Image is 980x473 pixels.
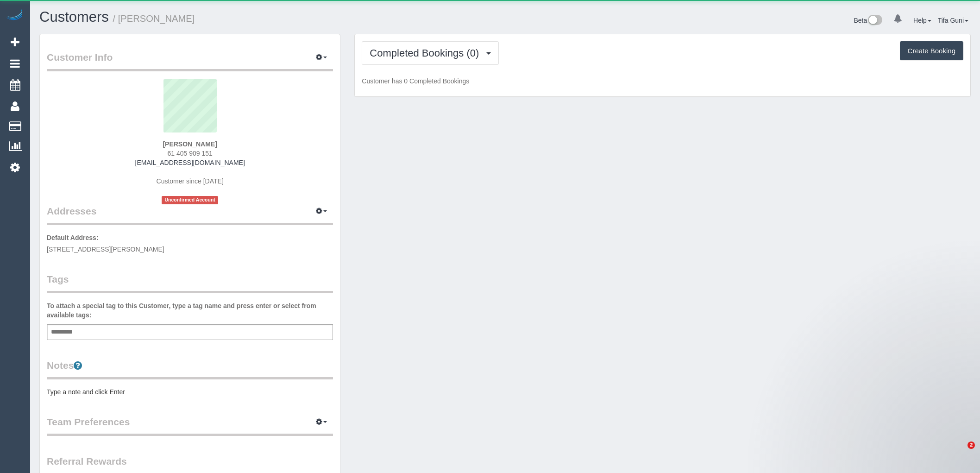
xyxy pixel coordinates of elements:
span: Completed Bookings (0) [370,47,484,59]
pre: Type a note and click Enter [47,387,333,397]
a: Tifa Guni [938,17,968,24]
img: Automaid Logo [6,9,24,22]
label: Default Address: [47,233,99,242]
button: Create Booking [900,41,963,61]
legend: Customer Info [47,50,333,71]
a: Customers [39,9,109,25]
p: Customer has 0 Completed Bookings [362,76,963,86]
a: [EMAIL_ADDRESS][DOMAIN_NAME] [135,159,245,166]
label: To attach a special tag to this Customer, type a tag name and press enter or select from availabl... [47,301,333,320]
button: Completed Bookings (0) [362,41,499,65]
span: 2 [967,441,975,449]
span: Customer since [DATE] [157,177,224,185]
strong: [PERSON_NAME] [163,140,217,148]
span: Unconfirmed Account [162,196,218,204]
legend: Team Preferences [47,415,333,436]
small: / [PERSON_NAME] [113,13,195,24]
span: [STREET_ADDRESS][PERSON_NAME] [47,246,164,253]
span: 61 405 909 151 [168,150,213,157]
a: Help [913,17,931,24]
legend: Tags [47,272,333,293]
img: New interface [867,15,882,27]
iframe: Intercom live chat [949,441,971,464]
legend: Notes [47,359,333,379]
a: Beta [854,17,882,24]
